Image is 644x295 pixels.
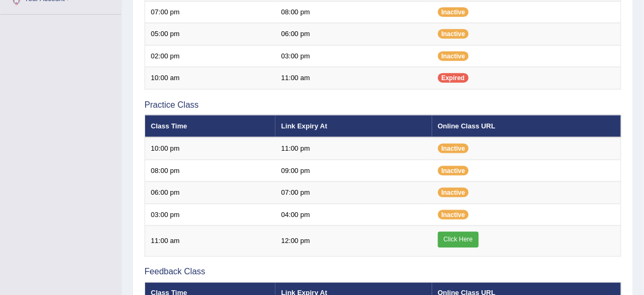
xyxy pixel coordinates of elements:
td: 02:00 pm [145,45,276,67]
td: 12:00 pm [275,226,432,257]
td: 04:00 pm [275,204,432,226]
span: Inactive [438,210,469,220]
td: 08:00 pm [145,160,276,182]
td: 07:00 pm [275,182,432,204]
td: 11:00 am [145,226,276,257]
td: 09:00 pm [275,160,432,182]
span: Inactive [438,51,469,61]
td: 03:00 pm [275,45,432,67]
td: 05:00 pm [145,23,276,46]
th: Class Time [145,115,276,137]
th: Link Expiry At [275,115,432,137]
span: Inactive [438,29,469,39]
h3: Feedback Class [145,267,621,277]
span: Inactive [438,144,469,153]
td: 06:00 pm [275,23,432,46]
td: 03:00 pm [145,204,276,226]
span: Inactive [438,166,469,176]
td: 11:00 am [275,67,432,90]
td: 11:00 pm [275,137,432,160]
span: Expired [438,73,469,83]
td: 08:00 pm [275,1,432,23]
span: Inactive [438,188,469,197]
h3: Practice Class [145,100,621,110]
td: 07:00 pm [145,1,276,23]
td: 10:00 am [145,67,276,90]
th: Online Class URL [432,115,621,137]
span: Inactive [438,7,469,17]
a: Click Here [438,232,479,248]
td: 06:00 pm [145,182,276,204]
td: 10:00 pm [145,137,276,160]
